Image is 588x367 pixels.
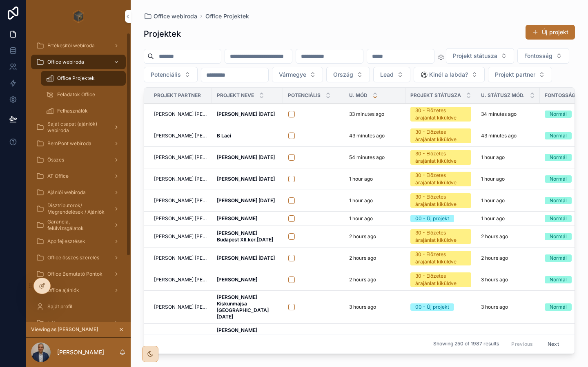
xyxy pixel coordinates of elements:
[154,176,207,182] span: [PERSON_NAME] [PERSON_NAME]
[415,229,466,244] div: 30 - Előzetes árajánlat kiküldve
[415,128,466,143] div: 30 - Előzetes árajánlat kiküldve
[524,52,552,60] span: Fontosság
[349,133,401,139] a: 43 minutes ago
[481,197,505,204] p: 1 hour ago
[47,271,102,277] span: Office Bemutató Pontok
[349,197,401,204] a: 1 hour ago
[410,229,471,244] a: 30 - Előzetes árajánlat kiküldve
[415,172,466,186] div: 30 - Előzetes árajánlat kiküldve
[154,255,207,261] a: [PERSON_NAME] [PERSON_NAME]
[154,133,207,139] a: [PERSON_NAME] [PERSON_NAME]
[47,219,107,232] span: Garancia, felülvizsgálatok
[415,193,466,208] div: 30 - Előzetes árajánlat kiküldve
[481,276,535,283] a: 3 hours ago
[217,230,278,243] a: [PERSON_NAME] Budapest XII.ker.[DATE]
[217,133,278,139] a: B Laci
[154,276,207,283] a: [PERSON_NAME] [PERSON_NAME]
[349,133,385,139] p: 43 minutes ago
[217,215,278,222] a: [PERSON_NAME]
[217,294,278,320] a: [PERSON_NAME] Kiskunmajsa [GEOGRAPHIC_DATA] [DATE]
[31,153,126,167] a: Összes
[349,276,401,283] a: 2 hours ago
[349,215,401,222] a: 1 hour ago
[453,52,497,60] span: Projekt státusza
[154,215,207,222] a: [PERSON_NAME] [PERSON_NAME]
[217,327,270,353] strong: [PERSON_NAME] Székesfehérvár, [GEOGRAPHIC_DATA] [DATE]
[31,185,126,200] a: Ajánlói webiroda
[217,276,278,283] a: [PERSON_NAME]
[481,255,535,261] a: 2 hours ago
[349,255,401,261] a: 2 hours ago
[47,320,56,326] span: Infó
[410,251,471,265] a: 30 - Előzetes árajánlat kiküldve
[415,107,466,122] div: 30 - Előzetes árajánlat kiküldve
[415,303,449,311] div: 00 - Új projekt
[545,92,575,99] span: Fontosság
[550,197,567,204] div: Normál
[421,71,468,79] span: ⚽️ Kinél a labda?
[481,233,508,240] p: 2 hours ago
[217,111,278,117] a: [PERSON_NAME] [DATE]
[410,303,471,311] a: 00 - Új projekt
[481,111,517,117] p: 34 minutes ago
[217,92,254,99] span: Projekt neve
[415,251,466,265] div: 30 - Előzetes árajánlat kiküldve
[410,107,471,122] a: 30 - Előzetes árajánlat kiküldve
[47,173,69,179] span: AT Office
[349,233,401,240] a: 2 hours ago
[481,233,535,240] a: 2 hours ago
[481,304,508,310] p: 3 hours ago
[550,111,567,118] div: Normál
[31,299,126,314] a: Saját profil
[217,327,278,353] a: [PERSON_NAME] Székesfehérvár, [GEOGRAPHIC_DATA] [DATE]
[31,38,126,53] a: Értékesítői webiroda
[349,111,384,117] p: 33 minutes ago
[217,154,278,161] a: [PERSON_NAME] [DATE]
[481,304,535,310] a: 3 hours ago
[31,326,98,333] span: Viewing as [PERSON_NAME]
[217,111,275,117] strong: [PERSON_NAME] [DATE]
[144,28,181,40] h1: Projektek
[349,197,373,204] p: 1 hour ago
[349,176,373,182] p: 1 hour ago
[57,108,88,114] span: Felhasználók
[47,140,91,147] span: BemPont webiroda
[481,197,535,204] a: 1 hour ago
[446,48,514,64] button: Select Button
[333,71,353,79] span: Ország
[217,215,257,221] strong: [PERSON_NAME]
[349,233,376,240] p: 2 hours ago
[205,12,249,20] a: Office Projektek
[47,59,84,65] span: Office webiroda
[154,304,207,310] a: [PERSON_NAME] [PERSON_NAME]
[154,197,207,204] span: [PERSON_NAME] [PERSON_NAME]
[217,197,275,203] strong: [PERSON_NAME] [DATE]
[144,67,198,82] button: Select Button
[326,67,370,82] button: Select Button
[495,71,535,79] span: Projekt partner
[217,294,270,320] strong: [PERSON_NAME] Kiskunmajsa [GEOGRAPHIC_DATA] [DATE]
[410,215,471,222] a: 00 - Új projekt
[550,132,567,139] div: Normál
[31,136,126,151] a: BemPont webiroda
[481,215,505,222] p: 1 hour ago
[481,92,525,99] span: U. státusz mód.
[31,218,126,232] a: Garancia, felülvizsgálatok
[373,67,410,82] button: Select Button
[526,25,575,40] button: Új projekt
[26,33,131,322] div: scrollable content
[154,12,197,20] span: Office webiroda
[550,254,567,262] div: Normál
[542,338,565,350] button: Next
[154,233,207,240] a: [PERSON_NAME] [PERSON_NAME]
[154,154,207,161] a: [PERSON_NAME] [PERSON_NAME]
[47,287,79,294] span: Office ajánlók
